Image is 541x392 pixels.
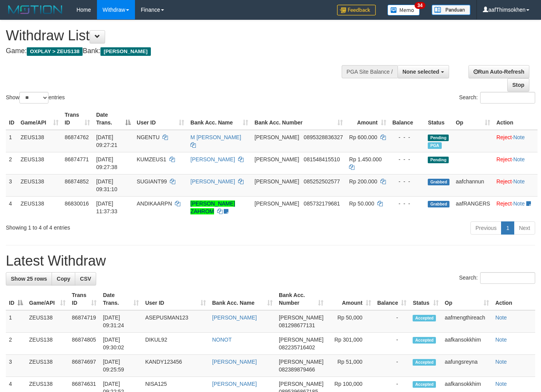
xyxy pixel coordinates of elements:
[501,221,514,235] a: 1
[100,288,142,310] th: Date Trans.: activate to sort column ascending
[389,108,425,130] th: Balance
[212,314,257,321] a: [PERSON_NAME]
[6,272,52,285] a: Show 25 rows
[57,276,70,282] span: Copy
[453,196,493,218] td: aafRANGERS
[480,92,535,104] input: Search:
[346,108,389,130] th: Amount: activate to sort column ascending
[80,276,91,282] span: CSV
[514,221,535,235] a: Next
[495,337,507,343] a: Note
[17,130,62,152] td: ZEUS138
[100,310,142,333] td: [DATE] 09:31:24
[374,355,410,377] td: -
[279,366,315,373] span: Copy 082389879466 to clipboard
[17,152,62,174] td: ZEUS138
[304,200,340,207] span: Copy 085732179681 to clipboard
[493,130,538,152] td: ·
[513,200,525,207] a: Note
[459,92,535,104] label: Search:
[327,288,374,310] th: Amount: activate to sort column ascending
[428,135,449,141] span: Pending
[6,196,17,218] td: 4
[442,355,492,377] td: aafungsreyna
[11,276,47,282] span: Show 25 rows
[304,178,340,185] span: Copy 085252502577 to clipboard
[413,381,436,388] span: Accepted
[254,134,299,140] span: [PERSON_NAME]
[26,310,69,333] td: ZEUS138
[142,333,209,355] td: DIKUL92
[493,174,538,196] td: ·
[493,196,538,218] td: ·
[374,333,410,355] td: -
[69,355,100,377] td: 86874697
[212,359,257,365] a: [PERSON_NAME]
[26,333,69,355] td: ZEUS138
[19,92,48,104] select: Showentries
[495,359,507,365] a: Note
[327,333,374,355] td: Rp 301,000
[27,47,83,56] span: OXPLAY > ZEUS138
[453,108,493,130] th: Op: activate to sort column ascending
[374,310,410,333] td: -
[187,108,251,130] th: Bank Acc. Name: activate to sort column ascending
[254,200,299,207] span: [PERSON_NAME]
[442,310,492,333] td: aafmengthireach
[6,130,17,152] td: 1
[142,310,209,333] td: ASEPUSMAN123
[190,156,235,162] a: [PERSON_NAME]
[251,108,346,130] th: Bank Acc. Number: activate to sort column ascending
[69,333,100,355] td: 86874805
[496,200,512,207] a: Reject
[212,381,257,387] a: [PERSON_NAME]
[468,65,529,78] a: Run Auto-Refresh
[413,315,436,321] span: Accepted
[410,288,441,310] th: Status: activate to sort column ascending
[6,355,26,377] td: 3
[413,359,436,366] span: Accepted
[6,310,26,333] td: 1
[137,200,172,207] span: ANDIKAARPN
[75,272,96,285] a: CSV
[327,310,374,333] td: Rp 50,000
[428,157,449,163] span: Pending
[190,200,235,214] a: [PERSON_NAME] ZAHROM
[507,78,529,92] a: Stop
[65,178,89,185] span: 86874852
[93,108,134,130] th: Date Trans.: activate to sort column descending
[496,134,512,140] a: Reject
[513,156,525,162] a: Note
[428,179,449,185] span: Grabbed
[403,69,439,75] span: None selected
[279,337,323,343] span: [PERSON_NAME]
[279,359,323,365] span: [PERSON_NAME]
[349,178,377,185] span: Rp 200.000
[6,288,26,310] th: ID: activate to sort column descending
[496,156,512,162] a: Reject
[134,108,188,130] th: User ID: activate to sort column ascending
[6,108,17,130] th: ID
[442,288,492,310] th: Op: activate to sort column ascending
[26,288,69,310] th: Game/API: activate to sort column ascending
[276,288,327,310] th: Bank Acc. Number: activate to sort column ascending
[17,196,62,218] td: ZEUS138
[279,381,323,387] span: [PERSON_NAME]
[415,2,425,9] span: 34
[327,355,374,377] td: Rp 51,000
[17,108,62,130] th: Game/API: activate to sort column ascending
[69,288,100,310] th: Trans ID: activate to sort column ascending
[6,4,65,16] img: MOTION_logo.png
[62,108,93,130] th: Trans ID: activate to sort column ascending
[387,5,420,16] img: Button%20Memo.svg
[26,355,69,377] td: ZEUS138
[142,288,209,310] th: User ID: activate to sort column ascending
[254,156,299,162] span: [PERSON_NAME]
[349,156,382,162] span: Rp 1.450.000
[6,174,17,196] td: 3
[349,200,374,207] span: Rp 50.000
[6,47,353,55] h4: Game: Bank:
[493,152,538,174] td: ·
[349,134,377,140] span: Rp 600.000
[190,178,235,185] a: [PERSON_NAME]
